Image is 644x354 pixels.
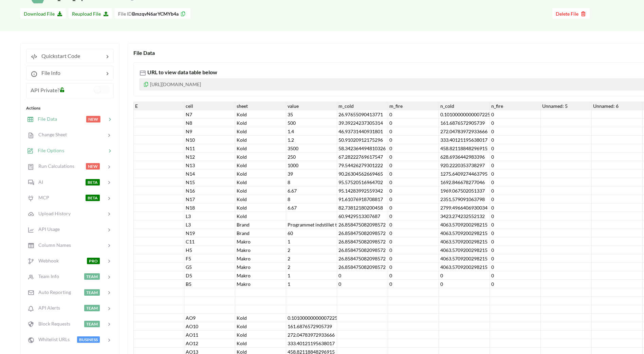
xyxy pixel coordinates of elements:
div: Kold [235,136,286,144]
div: 1 [286,280,337,288]
div: 4063.5709200298215 [439,220,490,229]
div: E [133,102,184,110]
div: Programmet indstillet til kold beregning ! [286,220,337,229]
div: Kold [235,110,286,119]
div: 2 [286,246,337,254]
div: n_cold [439,102,490,110]
button: Download File [20,8,66,19]
div: 26.858475082098572 [337,246,388,254]
div: 628.6936442983396 [439,153,490,161]
div: 58.342364494810326 [337,144,388,153]
div: 0 [490,246,541,254]
div: value [286,102,337,110]
div: G5 [184,263,235,271]
div: AO12 [184,339,235,348]
div: 60.9429513307687 [337,212,388,220]
div: N15 [184,178,235,186]
div: 0 [388,110,439,119]
div: 1.2 [286,136,337,144]
span: MCP [34,195,49,200]
div: 46.93731440931801 [337,127,388,136]
div: 0 [388,161,439,170]
div: AO10 [184,322,235,331]
div: Kold [235,161,286,170]
div: N7 [184,110,235,119]
div: 0 [388,186,439,195]
div: 0 [490,254,541,263]
div: 0 [490,110,541,119]
div: 0 [388,246,439,254]
span: Download File [24,11,62,17]
div: 0 [388,254,439,263]
div: D5 [184,271,235,280]
div: 6.67 [286,186,337,195]
div: 26.858475082098572 [337,220,388,229]
span: File Options [34,147,64,153]
div: Kold [235,170,286,178]
div: N18 [184,203,235,212]
span: API Usage [34,226,60,232]
span: Upload History [34,211,71,216]
div: 0 [388,280,439,288]
div: 0 [388,271,439,280]
div: 39 [286,170,337,178]
div: Kold [235,127,286,136]
div: 0 [490,127,541,136]
div: L3 [184,212,235,220]
div: AO11 [184,331,235,339]
span: Run Calculations [34,163,74,169]
span: BETA [86,195,100,201]
div: 500 [286,119,337,127]
span: Column Names [34,242,71,248]
button: Delete File [552,8,590,19]
button: Reupload File [69,8,112,19]
div: N14 [184,170,235,178]
div: 4063.5709200298215 [439,229,490,237]
div: Makro [235,280,286,288]
span: NEW [86,163,100,170]
div: 67.28222769617547 [337,153,388,161]
div: 2 [286,254,337,263]
div: 1969.067502051337 [439,186,490,195]
div: 0 [490,280,541,288]
span: TEAM [84,289,100,296]
span: Reupload File [72,11,109,17]
div: N17 [184,195,235,203]
div: 0 [337,280,388,288]
span: URL to view data table below [146,69,217,75]
div: 0 [388,127,439,136]
span: PRO [87,258,100,264]
div: L3 [184,220,235,229]
div: 0 [388,178,439,186]
div: sheet [235,102,286,110]
div: Makro [235,254,286,263]
div: 0 [388,144,439,153]
div: 2 [286,263,337,271]
b: BmzqvN6arYCMYb4a [132,11,179,17]
div: Kold [235,322,286,331]
div: Kold [235,212,286,220]
div: 35 [286,110,337,119]
div: Kold [235,331,286,339]
div: 1692.846678277046 [439,178,490,186]
div: 4063.5709200298215 [439,263,490,271]
div: m_fire [388,102,439,110]
div: Kold [235,144,286,153]
div: n_fire [490,102,541,110]
div: Kold [235,178,286,186]
div: 50.91020912175296 [337,136,388,144]
span: BUSINESS [77,336,100,343]
div: 1.4 [286,127,337,136]
div: 79.54426279301222 [337,161,388,170]
div: 82.73812180200458 [337,203,388,212]
div: 0 [490,153,541,161]
span: File Info [37,70,60,76]
div: 0 [388,170,439,178]
div: 250 [286,153,337,161]
span: TEAM [84,305,100,311]
span: API Alerts [34,305,60,311]
div: Makro [235,271,286,280]
div: 0 [388,220,439,229]
span: Delete File [556,11,586,17]
div: C11 [184,237,235,246]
